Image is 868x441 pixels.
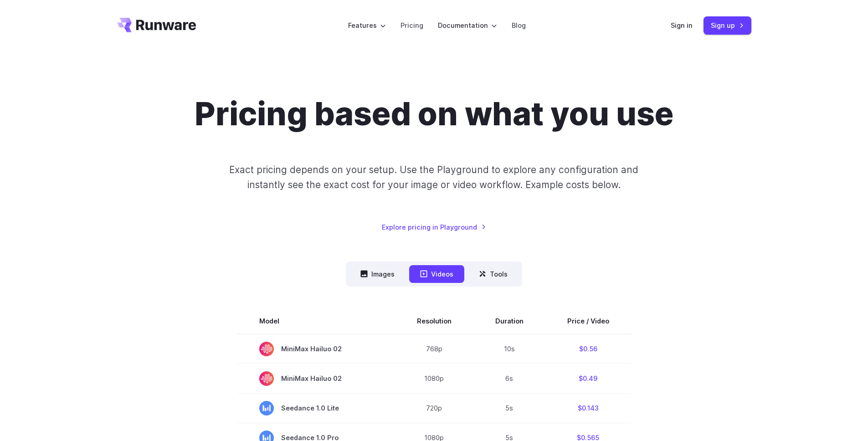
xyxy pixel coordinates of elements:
button: Videos [409,265,464,283]
th: Resolution [395,308,473,334]
a: Sign up [704,16,751,34]
td: 5s [473,393,545,423]
a: Explore pricing in Playground [382,222,486,232]
a: Go to / [117,18,196,32]
button: Images [349,265,406,283]
th: Model [237,308,395,334]
h1: Pricing based on what you use [195,95,673,133]
td: $0.49 [545,364,631,393]
td: 768p [395,334,473,364]
td: 720p [395,393,473,423]
td: $0.143 [545,393,631,423]
th: Price / Video [545,308,631,334]
span: MiniMax Hailuo 02 [259,342,373,356]
td: $0.56 [545,334,631,364]
p: Exact pricing depends on your setup. Use the Playground to explore any configuration and instantl... [212,162,656,193]
td: 10s [473,334,545,364]
td: 1080p [395,364,473,393]
label: Features [348,20,386,31]
td: 6s [473,364,545,393]
a: Pricing [401,20,423,31]
th: Duration [473,308,545,334]
a: Sign in [671,20,693,31]
span: Seedance 1.0 Lite [259,401,373,415]
button: Tools [468,265,519,283]
label: Documentation [438,20,497,31]
a: Blog [512,20,526,31]
span: MiniMax Hailuo 02 [259,371,373,386]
